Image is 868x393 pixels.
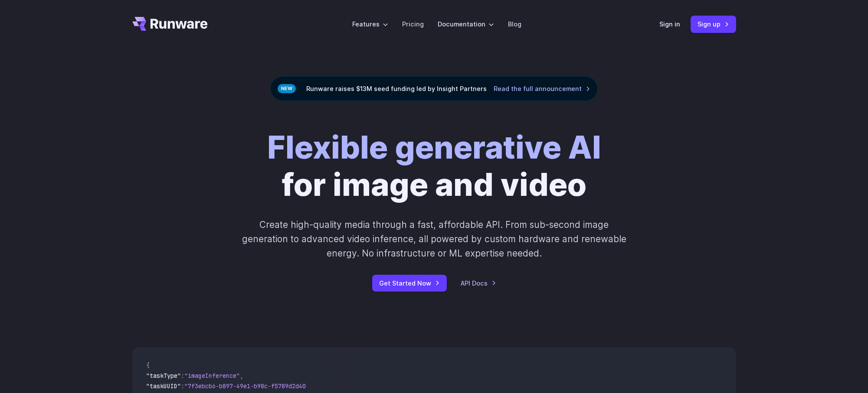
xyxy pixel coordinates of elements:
[508,19,521,29] a: Blog
[352,19,388,29] label: Features
[659,19,680,29] a: Sign in
[691,16,736,32] a: Sign up
[181,372,184,380] span: :
[146,382,181,390] span: "taskUUID"
[146,372,181,380] span: "taskType"
[181,382,184,390] span: :
[402,19,424,29] a: Pricing
[438,19,494,29] label: Documentation
[241,218,627,261] p: Create high-quality media through a fast, affordable API. From sub-second image generation to adv...
[146,361,150,369] span: {
[132,17,208,31] a: Go to /
[461,278,496,288] a: API Docs
[240,372,243,380] span: ,
[494,84,590,94] a: Read the full announcement
[184,372,240,380] span: "imageInference"
[267,129,601,204] h1: for image and video
[184,382,316,390] span: "7f3ebcb6-b897-49e1-b98c-f5789d2d40d7"
[372,275,447,292] a: Get Started Now
[270,76,598,101] div: Runware raises $13M seed funding led by Insight Partners
[267,128,601,166] strong: Flexible generative AI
